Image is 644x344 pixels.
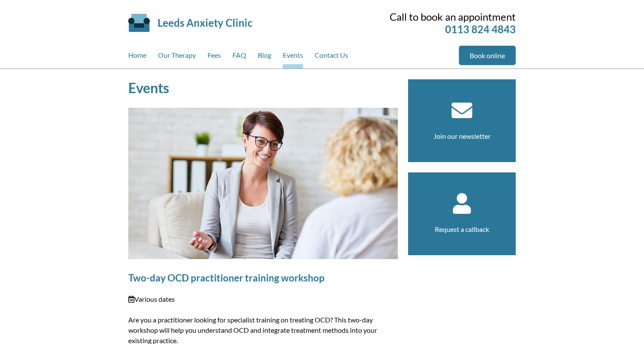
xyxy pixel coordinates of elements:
[435,225,489,233] a: Request a callback
[258,46,271,69] a: Blog
[158,16,252,29] a: Leeds Anxiety Clinic
[283,46,303,69] a: Events
[128,294,398,304] p: Various dates
[232,46,246,69] a: FAQ
[128,272,325,284] a: Two-day OCD practitioner training workshop
[158,46,196,69] a: Our Therapy
[128,296,134,303] i: Calendar
[128,79,398,96] h1: Events
[315,46,348,69] a: Contact Us
[459,46,516,65] a: Book online
[445,23,516,35] a: 0113 824 4843
[207,46,221,69] a: Fees
[128,46,146,69] a: Home
[433,132,491,140] a: Join our newsletter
